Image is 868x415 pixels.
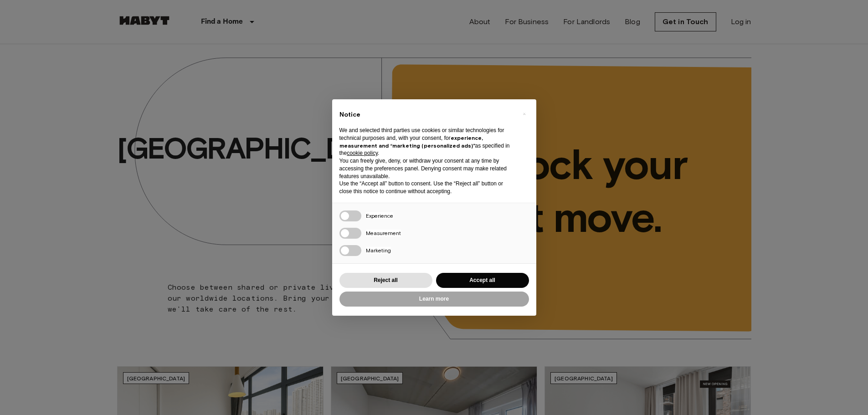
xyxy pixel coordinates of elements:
[517,107,532,121] button: Close this notice
[347,150,378,156] a: cookie policy
[339,127,514,157] p: We and selected third parties use cookies or similar technologies for technical purposes and, wit...
[436,273,529,288] button: Accept all
[366,247,391,254] span: Marketing
[339,180,514,195] p: Use the “Accept all” button to consent. Use the “Reject all” button or close this notice to conti...
[339,292,529,307] button: Learn more
[339,134,483,149] strong: experience, measurement and “marketing (personalized ads)”
[366,230,401,236] span: Measurement
[339,157,514,180] p: You can freely give, deny, or withdraw your consent at any time by accessing the preferences pane...
[523,108,526,119] span: ×
[366,212,393,219] span: Experience
[339,273,432,288] button: Reject all
[339,110,514,119] h2: Notice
